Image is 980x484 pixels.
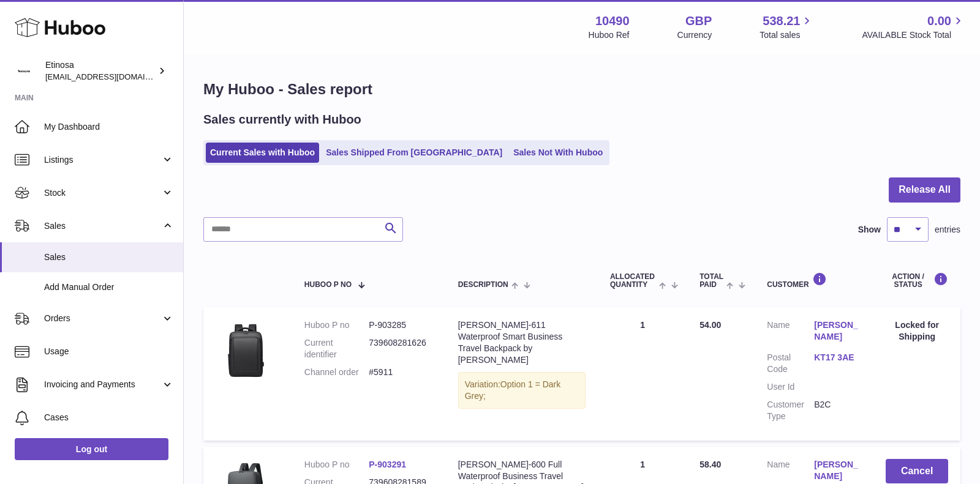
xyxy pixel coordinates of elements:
span: Listings [44,154,161,166]
span: AVAILABLE Stock Total [862,29,965,41]
a: [PERSON_NAME] [814,319,861,343]
dt: Current identifier [304,337,369,360]
div: Huboo Ref [589,29,630,41]
span: [EMAIL_ADDRESS][DOMAIN_NAME] [45,72,180,81]
div: Locked for Shipping [886,319,948,343]
dt: Huboo P no [304,459,369,471]
img: Wolphuk@gmail.com [15,62,33,80]
div: Variation: [458,372,586,409]
span: Usage [44,346,174,357]
a: KT17 3AE [814,352,861,363]
span: Sales [44,251,174,263]
label: Show [858,224,881,236]
img: Brand-Laptop-Backpack-Waterproof-Anti-Theft-School-Backpacks-Usb-Charging-Men-Business-Travel-Bag... [216,319,277,381]
h2: Sales currently with Huboo [203,111,361,128]
a: 0.00 AVAILABLE Stock Total [862,13,965,41]
dd: 739608281626 [369,337,433,360]
span: Cases [44,412,174,423]
a: Log out [15,438,168,460]
div: Action / Status [886,272,948,289]
a: Current Sales with Huboo [206,143,319,163]
dt: Huboo P no [304,319,369,331]
span: Add Manual Order [44,281,174,293]
span: 0.00 [927,13,951,29]
a: Sales Not With Huboo [509,143,607,163]
dt: Postal Code [767,352,814,375]
span: 54.00 [699,320,721,330]
span: ALLOCATED Quantity [610,273,656,289]
a: P-903291 [369,460,406,469]
dt: Name [767,319,814,346]
dt: Customer Type [767,399,814,422]
h1: My Huboo - Sales report [203,80,960,99]
a: Sales Shipped From [GEOGRAPHIC_DATA] [322,143,507,163]
span: My Dashboard [44,121,174,133]
button: Release All [889,177,960,203]
span: Stock [44,187,161,199]
td: 1 [598,307,687,440]
div: Currency [677,29,712,41]
span: Orders [44,313,161,324]
div: Etinosa [45,59,156,83]
span: 58.40 [699,460,721,469]
span: Description [458,281,508,289]
a: 538.21 Total sales [759,13,814,41]
span: Invoicing and Payments [44,379,161,390]
span: 538.21 [763,13,800,29]
span: Huboo P no [304,281,352,289]
span: Option 1 = Dark Grey; [465,379,561,401]
strong: GBP [685,13,712,29]
dt: User Id [767,381,814,393]
span: Total paid [699,273,723,289]
dt: Channel order [304,367,369,378]
a: [PERSON_NAME] [814,459,861,482]
span: Total sales [759,29,814,41]
dd: #5911 [369,367,433,378]
span: entries [935,224,960,236]
dd: P-903285 [369,319,433,331]
dd: B2C [814,399,861,422]
span: Sales [44,220,161,232]
div: [PERSON_NAME]-611 Waterproof Smart Business Travel Backpack by [PERSON_NAME] [458,319,586,366]
button: Cancel [886,459,948,484]
strong: 10490 [595,13,630,29]
div: Customer [767,272,861,289]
